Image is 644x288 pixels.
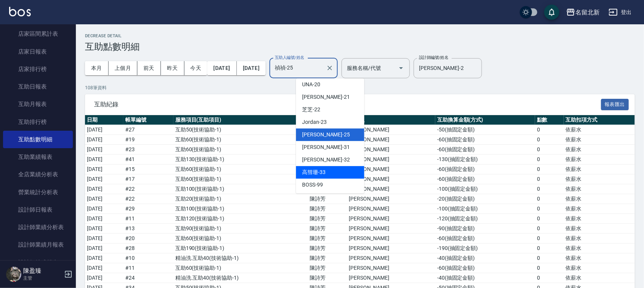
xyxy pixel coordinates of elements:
th: 點數 [535,115,564,125]
td: # 22 [123,194,173,204]
td: 互助60 ( 技術協助-1 ) [173,135,308,145]
td: [PERSON_NAME] [347,135,436,145]
td: -100 ( 抽固定金額 ) [435,204,535,214]
td: 互助90 ( 技術協助-1 ) [173,224,308,234]
td: [DATE] [85,234,123,244]
td: 依薪水 [564,174,635,184]
label: 互助人編號/姓名 [275,55,304,60]
a: 店家日報表 [3,43,73,60]
button: [DATE] [237,61,266,75]
th: 互助扣項方式 [564,115,635,125]
td: -190 ( 抽固定金額 ) [435,244,535,253]
a: 互助業績報表 [3,148,73,166]
td: # 27 [123,125,173,135]
td: 依薪水 [564,273,635,283]
td: -20 ( 抽固定金額 ) [435,194,535,204]
td: -90 ( 抽固定金額 ) [435,224,535,234]
td: 陳詩芳 [308,214,347,224]
td: 0 [535,194,564,204]
td: [PERSON_NAME] [347,204,436,214]
a: 設計師業績分析表 [3,218,73,236]
a: 營業統計分析表 [3,184,73,201]
td: [DATE] [85,165,123,174]
a: 互助排行榜 [3,113,73,131]
button: Open [395,62,407,74]
td: # 23 [123,145,173,155]
td: [DATE] [85,184,123,194]
span: 高彗珊 -33 [302,168,326,176]
td: 互助60 ( 技術協助-1 ) [173,165,308,174]
td: 陳詩芳 [308,224,347,234]
td: -60 ( 抽固定金額 ) [435,234,535,244]
td: [DATE] [85,273,123,283]
td: 互助130 ( 技術協助-1 ) [173,155,308,165]
td: 陳詩芳 [308,194,347,204]
button: 本月 [85,61,109,75]
td: 依薪水 [564,145,635,155]
td: 互助120 ( 技術協助-1 ) [173,214,308,224]
td: 互助190 ( 技術協助-1 ) [173,244,308,253]
td: # 28 [123,244,173,253]
p: 108 筆資料 [85,84,635,91]
a: 互助點數明細 [3,131,73,148]
td: # 13 [123,224,173,234]
td: # 11 [123,263,173,273]
th: 日期 [85,115,123,125]
td: [DATE] [85,244,123,253]
td: 0 [535,145,564,155]
td: [PERSON_NAME] [347,224,436,234]
span: [PERSON_NAME] -21 [302,93,350,101]
td: [PERSON_NAME] [347,145,436,155]
td: # 20 [123,234,173,244]
td: -130 ( 抽固定金額 ) [435,155,535,165]
a: 報表匯出 [601,100,629,108]
td: [DATE] [85,214,123,224]
button: 上個月 [109,61,137,75]
td: 依薪水 [564,214,635,224]
td: # 19 [123,135,173,145]
td: [PERSON_NAME] [347,244,436,253]
h2: Decrease Detail [85,33,635,38]
td: 互助60 ( 技術協助-1 ) [173,174,308,184]
td: 陳詩芳 [308,263,347,273]
td: 依薪水 [564,135,635,145]
td: [DATE] [85,125,123,135]
a: 設計師業績月報表 [3,236,73,253]
td: # 22 [123,184,173,194]
td: 0 [535,234,564,244]
td: 依薪水 [564,184,635,194]
td: -60 ( 抽固定金額 ) [435,174,535,184]
td: [PERSON_NAME] [347,174,436,184]
td: 0 [535,273,564,283]
td: -100 ( 抽固定金額 ) [435,184,535,194]
td: # 17 [123,174,173,184]
a: 全店業績分析表 [3,166,73,183]
td: [PERSON_NAME] [347,165,436,174]
td: -50 ( 抽固定金額 ) [435,125,535,135]
td: [DATE] [85,253,123,263]
span: BOSS -99 [302,181,323,189]
img: Person [6,267,21,282]
button: 昨天 [161,61,184,75]
th: 互助換算金額(方式) [435,115,535,125]
td: [DATE] [85,224,123,234]
td: [PERSON_NAME] [347,184,436,194]
td: 依薪水 [564,234,635,244]
button: 今天 [184,61,208,75]
td: # 15 [123,165,173,174]
td: [PERSON_NAME] [347,155,436,165]
td: 互助50 ( 技術協助-1 ) [173,125,308,135]
td: 依薪水 [564,194,635,204]
a: 互助月報表 [3,95,73,113]
td: [PERSON_NAME] [347,125,436,135]
td: 依薪水 [564,253,635,263]
td: 陳詩芳 [308,253,347,263]
a: 店家排行榜 [3,60,73,78]
td: -120 ( 抽固定金額 ) [435,214,535,224]
td: 0 [535,204,564,214]
td: -40 ( 抽固定金額 ) [435,273,535,283]
td: 依薪水 [564,165,635,174]
span: [PERSON_NAME] -25 [302,131,350,139]
th: 服務項目(互助項目) [173,115,308,125]
p: 主管 [23,275,62,282]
